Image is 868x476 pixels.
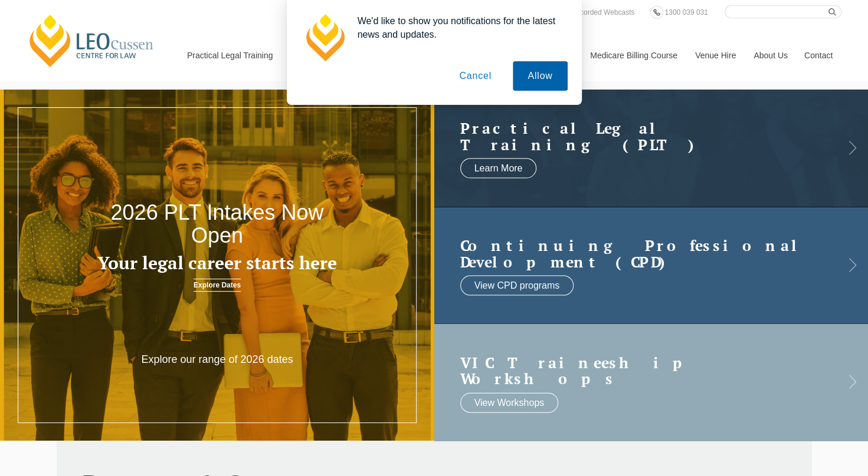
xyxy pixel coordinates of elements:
[460,392,559,412] a: View Workshops
[513,61,567,91] button: Allow
[87,253,348,273] h3: Your legal career starts here
[87,201,348,247] h2: 2026 PLT Intakes Now Open
[194,279,241,292] a: Explore Dates
[460,276,574,296] a: View CPD programs
[460,237,819,270] a: Continuing ProfessionalDevelopment (CPD)
[460,237,819,270] h2: Continuing Professional Development (CPD)
[348,14,568,41] div: We'd like to show you notifications for the latest news and updates.
[444,61,506,91] button: Cancel
[301,14,348,61] img: notification icon
[460,120,819,153] h2: Practical Legal Training (PLT)
[460,354,819,386] a: VIC Traineeship Workshops
[130,353,304,366] p: Explore our range of 2026 dates
[460,158,537,178] a: Learn More
[460,120,819,153] a: Practical LegalTraining (PLT)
